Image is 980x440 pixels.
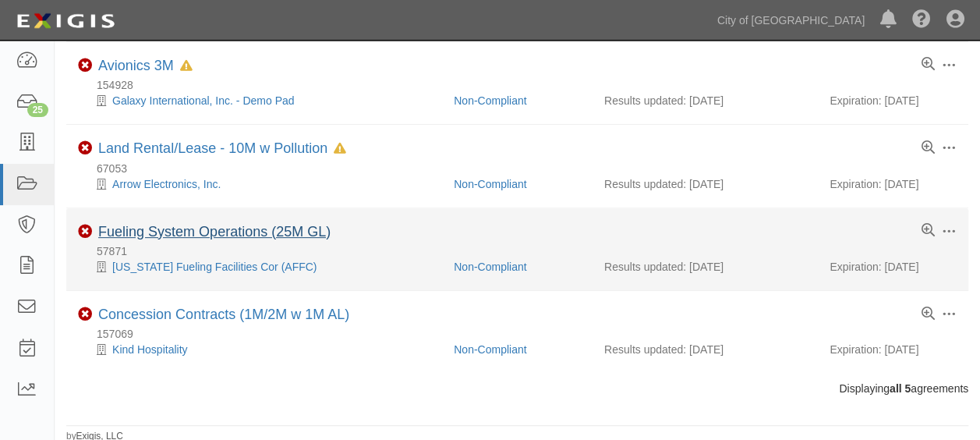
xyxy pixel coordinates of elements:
[98,224,331,240] a: Fueling System Operations (25M GL)
[830,176,957,192] div: Expiration: [DATE]
[454,343,526,356] a: Non-Compliant
[78,59,92,73] i: Non-Compliant
[78,161,968,176] div: 67053
[922,141,935,155] a: View results summary
[830,259,957,275] div: Expiration: [DATE]
[830,93,957,108] div: Expiration: [DATE]
[922,58,935,72] a: View results summary
[78,243,968,259] div: 57871
[78,307,92,321] i: Non-Compliant
[78,326,968,342] div: 157069
[890,382,911,395] b: all 5
[98,58,193,75] div: Avionics 3M
[334,144,346,154] i: In Default since 07/17/2025
[78,342,442,357] div: Kind Hospitality
[78,225,92,239] i: Non-Compliant
[912,11,931,30] i: Help Center - Complianz
[98,307,349,322] a: Concession Contracts (1M/2M w 1M AL)
[112,94,294,107] a: Galaxy International, Inc. - Demo Pad
[454,178,526,190] a: Non-Compliant
[604,93,806,108] div: Results updated: [DATE]
[98,140,327,156] a: Land Rental/Lease - 10M w Pollution
[454,261,526,273] a: Non-Compliant
[112,178,221,190] a: Arrow Electronics, Inc.
[78,259,442,275] div: Arizona Fueling Facilities Cor (AFFC)
[98,307,349,324] div: Concession Contracts (1M/2M w 1M AL)
[830,342,957,357] div: Expiration: [DATE]
[55,381,980,396] div: Displaying agreements
[27,103,48,117] div: 25
[454,94,526,107] a: Non-Compliant
[922,307,935,321] a: View results summary
[180,61,193,72] i: In Default since 07/24/2025
[922,224,935,238] a: View results summary
[98,224,331,241] div: Fueling System Operations (25M GL)
[78,176,442,192] div: Arrow Electronics, Inc.
[604,176,806,192] div: Results updated: [DATE]
[604,259,806,275] div: Results updated: [DATE]
[604,342,806,357] div: Results updated: [DATE]
[78,141,92,155] i: Non-Compliant
[12,7,119,35] img: logo-5460c22ac91f19d4615b14bd174203de0afe785f0fc80cf4dbbc73dc1793850b.png
[98,140,346,158] div: Land Rental/Lease - 10M w Pollution
[709,5,872,36] a: City of [GEOGRAPHIC_DATA]
[78,93,442,108] div: Galaxy International, Inc. - Demo Pad
[112,261,317,273] a: [US_STATE] Fueling Facilities Cor (AFFC)
[98,58,174,73] a: Avionics 3M
[112,343,188,356] a: Kind Hospitality
[78,77,968,93] div: 154928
